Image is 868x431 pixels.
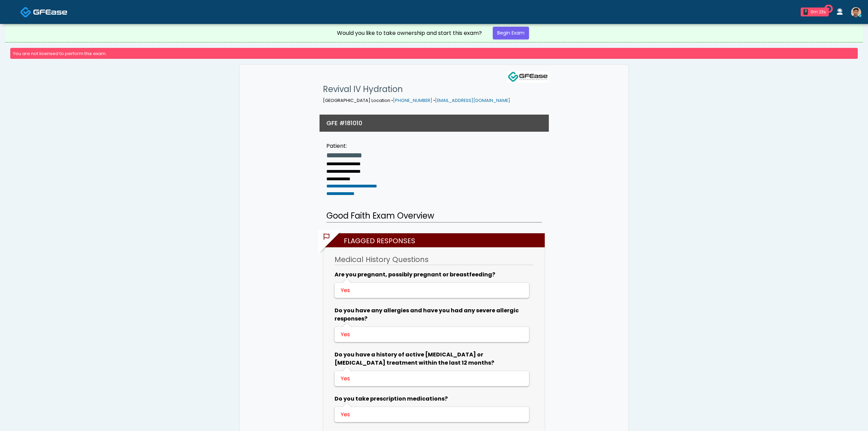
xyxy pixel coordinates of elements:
[341,375,521,383] div: Yes
[493,27,529,39] a: Begin Exam
[337,29,482,37] div: Would you like to take ownership and start this exam?
[326,119,362,127] h3: GFE #181010
[323,97,510,103] small: [GEOGRAPHIC_DATA] Location
[326,142,377,150] div: Patient:
[341,286,521,295] div: Yes
[335,306,519,323] b: Do you have any allergies and have you had any severe allergic responses?
[433,97,435,103] span: •
[797,5,833,19] a: 3 0m 23s
[393,97,432,103] a: [PHONE_NUMBER]
[335,351,494,367] b: Do you have a history of active [MEDICAL_DATA] or [MEDICAL_DATA] treatment within the last 12 mon...
[20,6,31,18] img: Docovia
[341,330,521,339] div: Yes
[391,97,393,103] span: •
[20,1,67,23] a: Docovia
[335,254,533,265] h3: Medical History Questions
[507,71,548,82] img: GFEase Logo
[803,9,808,15] div: 3
[435,97,510,103] a: [EMAIL_ADDRESS][DOMAIN_NAME]
[341,410,521,419] div: Yes
[13,51,107,56] small: You are not licensed to perform this exam.
[811,9,826,15] div: 0m 23s
[335,271,495,278] b: Are you pregnant, possibly pregnant or breastfeeding?
[335,395,448,403] b: Do you take prescription medications?
[33,9,67,15] img: Docovia
[323,82,510,96] h1: Revival IV Hydration
[326,210,542,223] h2: Good Faith Exam Overview
[327,233,545,247] h2: Flagged Responses
[851,7,861,17] img: Kenner Medina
